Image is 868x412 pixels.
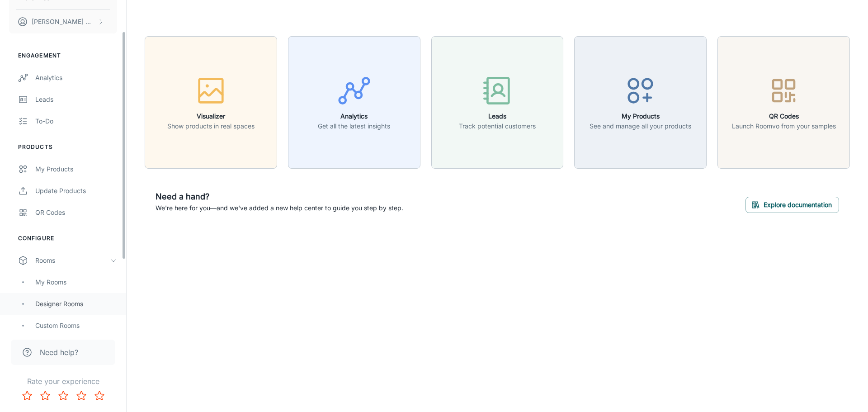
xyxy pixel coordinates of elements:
[35,164,117,174] div: My Products
[156,203,403,213] p: We're here for you—and we've added a new help center to guide you step by step.
[145,36,277,169] button: VisualizerShow products in real spaces
[167,121,255,131] p: Show products in real spaces
[35,208,117,218] div: QR Codes
[745,199,839,208] a: Explore documentation
[35,116,117,126] div: To-do
[288,97,420,106] a: AnalyticsGet all the latest insights
[35,186,117,196] div: Update Products
[745,197,839,213] button: Explore documentation
[9,10,117,33] button: [PERSON_NAME] Naicker
[156,190,403,203] h6: Need a hand?
[717,97,850,106] a: QR CodesLaunch Roomvo from your samples
[590,111,691,121] h6: My Products
[32,17,95,27] p: [PERSON_NAME] Naicker
[717,36,850,169] button: QR CodesLaunch Roomvo from your samples
[431,36,564,169] button: LeadsTrack potential customers
[431,97,564,106] a: LeadsTrack potential customers
[574,36,707,169] button: My ProductsSee and manage all your products
[574,97,707,106] a: My ProductsSee and manage all your products
[35,256,110,265] div: Rooms
[732,111,836,121] h6: QR Codes
[318,111,390,121] h6: Analytics
[35,95,117,104] div: Leads
[35,73,117,83] div: Analytics
[318,121,390,131] p: Get all the latest insights
[288,36,420,169] button: AnalyticsGet all the latest insights
[459,111,536,121] h6: Leads
[732,121,836,131] p: Launch Roomvo from your samples
[167,111,255,121] h6: Visualizer
[590,121,691,131] p: See and manage all your products
[459,121,536,131] p: Track potential customers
